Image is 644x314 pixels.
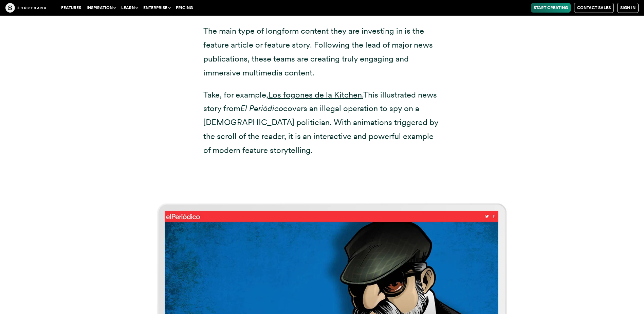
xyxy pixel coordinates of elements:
[268,90,362,100] a: Los fogones de la Kitchen
[240,103,283,113] em: El Periódico
[531,3,571,13] a: Start Creating
[362,90,363,100] a: .
[617,3,639,13] a: Sign in
[84,3,118,13] button: Inspiration
[203,24,441,80] p: The main type of longform content they are investing in is the feature article or feature story. ...
[574,3,614,13] a: Contact Sales
[203,88,441,157] p: Take, for example, This illustrated news story from covers an illegal operation to spy on a [DEMO...
[58,3,84,13] a: Features
[173,3,196,13] a: Pricing
[5,3,46,13] img: The Craft
[118,3,141,13] button: Learn
[141,3,173,13] button: Enterprise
